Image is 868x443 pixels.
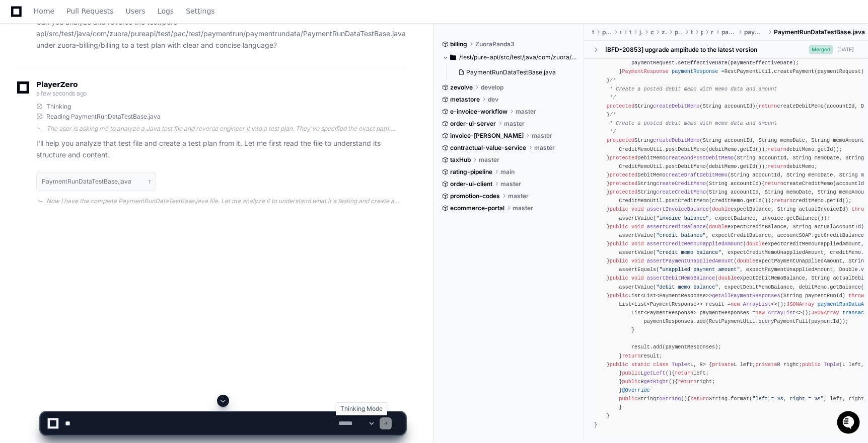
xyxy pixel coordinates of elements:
[699,137,867,143] span: (String accountId, String memoDate, String memoAmount)
[824,362,839,368] span: Tuple
[36,17,405,51] p: Can you analyze and reverse the test/pure-api/src/test/java/com/zuora/pureapi/test/pac/rest/payme...
[450,192,500,200] span: promotion-codes
[450,204,504,212] span: ecommerce-portal
[481,83,503,92] span: develop
[629,28,631,36] span: test
[622,379,640,385] span: public
[592,28,594,36] span: test
[656,189,706,195] span: createCreditMemo
[610,181,637,187] span: protected
[450,108,508,116] span: e-invoice-workflow
[737,258,755,264] span: double
[653,103,699,109] span: createDebitMemo
[836,410,863,437] iframe: Open customer support
[691,28,693,36] span: test
[46,113,161,121] span: Reading PaymentRunDataTestBase.java
[36,90,87,97] span: a few seconds ago
[475,40,515,48] span: ZuoraPanda3
[639,28,642,36] span: java
[46,125,405,133] div: The user is asking me to analyze a Java test file and reverse engineer it into a test plan. They'...
[712,206,731,212] span: double
[656,181,706,187] span: createCreditMemo
[746,241,765,247] span: double
[450,120,496,128] span: order-ui-server
[709,224,728,230] span: double
[744,28,766,36] span: paymentrundata
[36,81,78,87] span: PlayerZero
[450,156,471,164] span: taxHub
[513,204,533,212] span: master
[532,132,552,140] span: master
[610,293,628,299] span: public
[656,249,721,255] span: "credit memo balance"
[718,275,737,281] span: double
[786,301,814,307] span: JSONArray
[622,387,649,393] span: @Override
[755,362,777,368] span: private
[34,75,165,85] div: Start new chat
[602,28,612,36] span: pure-api
[610,155,637,161] span: protected
[721,68,725,74] span: =
[631,224,644,230] span: void
[675,28,683,36] span: pureapi
[678,379,696,385] span: return
[10,75,28,93] img: 1736555170064-99ba0984-63c1-480f-8ee9-699278ef63ed
[699,103,755,109] span: (String accountId)
[644,379,669,385] span: getRight
[675,370,693,376] span: return
[669,379,675,385] span: ()
[459,53,576,61] span: /test/pure-api/src/test/java/com/zuora/pureapi/test/pac/rest/paymentrun/paymentrundata
[647,258,734,264] span: assertPaymentUnappliedAmount
[731,301,740,307] span: new
[610,189,637,195] span: protected
[662,28,667,36] span: zuora
[488,96,498,104] span: dev
[34,85,131,93] div: We're offline, we'll be back soon
[631,362,650,368] span: static
[126,8,146,14] span: Users
[672,68,718,74] span: paymentResponse
[666,172,728,178] span: createDraftDebitMemo
[709,206,848,212] span: ( expectBalance, String actualInvoiceId)
[66,8,113,14] span: Pull Requests
[802,362,821,368] span: public
[504,120,525,128] span: master
[158,8,174,14] span: Logs
[610,275,628,281] span: public
[774,198,792,204] span: return
[647,224,706,230] span: assertCreditBalance
[500,168,515,176] span: main
[647,206,709,212] span: assertInvoiceBalance
[765,181,783,187] span: return
[647,275,715,281] span: assertDebitMemoBalance
[610,172,637,178] span: protected
[36,172,156,191] button: PaymentRunDataTestBase.java1
[450,51,456,63] svg: Directory
[701,28,703,36] span: pac
[706,181,762,187] span: (String accountId)
[712,293,780,299] span: getAllPaymentResponses
[631,258,644,264] span: void
[622,353,640,359] span: return
[607,103,634,109] span: protected
[186,8,214,14] span: Settings
[656,284,718,290] span: "debit memo balance"
[768,146,786,152] span: return
[34,8,54,14] span: Home
[656,232,706,238] span: "credit balance"
[450,132,524,140] span: invoice-[PERSON_NAME]
[500,180,521,188] span: master
[36,138,405,161] p: I'll help you analyze that test file and create a test plan from it. Let me first read the file t...
[336,402,387,415] div: Thinking Mode
[659,267,740,273] span: "unapplied payment amount"
[46,197,405,205] div: Now I have the complete PaymentRunDataTestBase.java file. Let me analyze it to understand what it...
[171,78,183,90] button: Start new chat
[809,45,833,54] span: Merged
[450,168,492,176] span: rating-pipeline
[534,144,555,152] span: master
[10,40,183,56] div: Welcome
[780,293,845,299] span: (String paymentRunId)
[594,112,777,135] span: /* * Create a posted debit memo with memo data and amount */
